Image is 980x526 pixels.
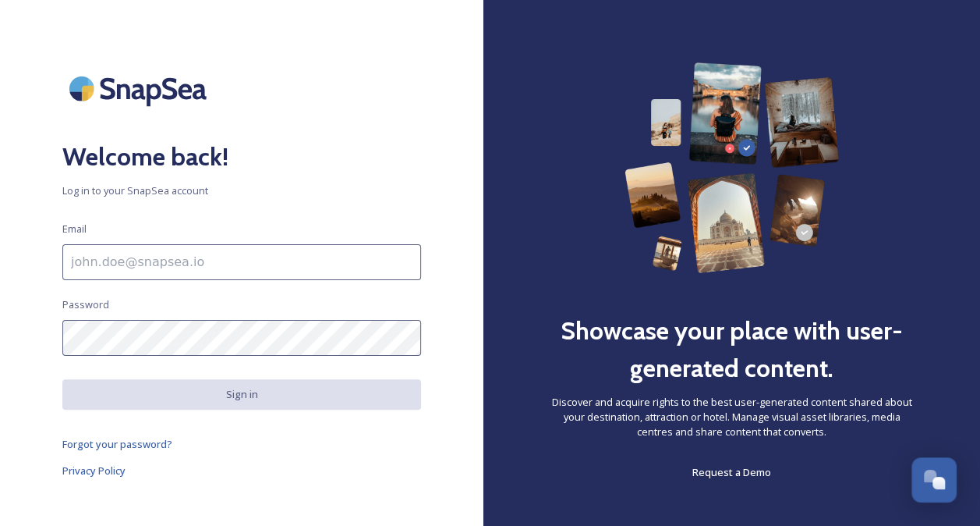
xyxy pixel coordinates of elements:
h2: Welcome back! [62,138,421,176]
a: Privacy Policy [62,461,421,480]
h2: Showcase your place with user-generated content. [546,312,918,387]
input: john.doe@snapsea.io [62,244,421,280]
span: Discover and acquire rights to the best user-generated content shared about your destination, att... [546,395,918,440]
button: Sign in [62,379,421,410]
img: SnapSea Logo [62,62,218,115]
a: Request a Demo [692,463,771,482]
span: Log in to your SnapSea account [62,183,421,198]
span: Request a Demo [692,465,771,479]
a: Forgot your password? [62,435,421,453]
button: Open Chat [911,457,957,503]
span: Privacy Policy [62,464,126,478]
span: Email [62,222,87,236]
img: 63b42ca75bacad526042e722_Group%20154-p-800.png [624,62,839,273]
span: Password [62,297,109,312]
span: Forgot your password? [62,437,172,451]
